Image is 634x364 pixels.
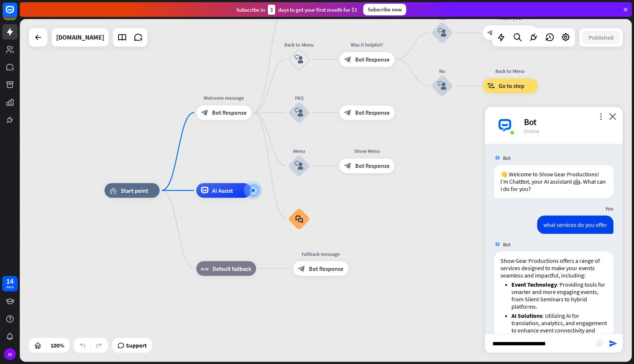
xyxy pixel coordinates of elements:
[477,67,543,75] div: Back to Menu
[56,28,104,47] div: showgear.com
[524,128,614,135] div: Online
[477,14,543,22] div: Thank you!
[438,28,447,37] i: block_user_input
[6,278,14,284] div: 14
[500,257,607,279] p: Show Gear Productions offers a range of services designed to make your events seamless and impact...
[2,276,18,291] a: 14 days
[582,31,620,44] button: Published
[355,56,390,63] span: Bot Response
[212,187,233,194] span: AI Assist
[6,3,28,25] button: Open LiveChat chat widget
[537,216,613,234] div: what services do you offer
[334,41,400,48] div: Was it helpful?
[109,187,117,194] i: home_2
[609,339,617,348] i: send
[344,162,351,169] i: block_bot_response
[212,265,251,272] span: Default fallback
[298,265,305,272] i: block_bot_response
[4,348,16,360] div: IH
[277,147,321,155] div: Menu
[355,109,390,116] span: Bot Response
[201,265,209,272] i: block_fallback
[344,56,351,63] i: block_bot_response
[511,281,557,288] strong: Event Technology
[609,113,616,120] i: close
[201,109,208,116] i: block_bot_response
[277,94,321,102] div: FAQ
[309,265,343,272] span: Bot Response
[487,29,495,36] i: block_bot_response
[511,312,542,319] strong: AI Solutions
[596,339,604,347] i: block_attachment
[295,215,303,223] i: block_faq
[334,147,400,155] div: Show Menu
[503,155,511,161] span: Bot
[499,82,524,89] span: Go to step
[288,250,354,257] div: Fallback message
[6,284,14,290] div: days
[511,312,607,341] li: : Utilizing AI for translation, analytics, and engagement to enhance event connectivity and intel...
[277,41,321,48] div: Back to Menu
[420,14,464,22] div: Yes
[511,281,607,310] li: : Providing tools for smarter and more engaging events, from Silent Seminars to hybrid platforms.
[344,109,351,116] i: block_bot_response
[524,116,614,128] div: Bot
[420,67,464,75] div: No
[494,165,613,198] div: 👋 Welcome to Show Gear Productions! I’m ChatBot, your AI assistant 🤖. What can I do for you?
[597,113,604,120] i: more_vert
[236,5,357,15] div: Subscribe in days to get your first month for $1
[121,187,148,194] span: Start point
[212,109,247,116] span: Bot Response
[355,162,390,169] span: Bot Response
[295,161,303,170] i: block_user_input
[503,241,511,248] span: Bot
[295,108,303,117] i: block_user_input
[438,81,447,90] i: block_user_input
[48,339,66,351] div: 100%
[268,5,275,15] div: 3
[126,339,147,351] span: Support
[487,82,495,89] i: block_goto
[605,205,613,212] span: You
[363,4,406,15] div: Subscribe now
[295,55,303,64] i: block_user_input
[191,94,257,102] div: Welcome message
